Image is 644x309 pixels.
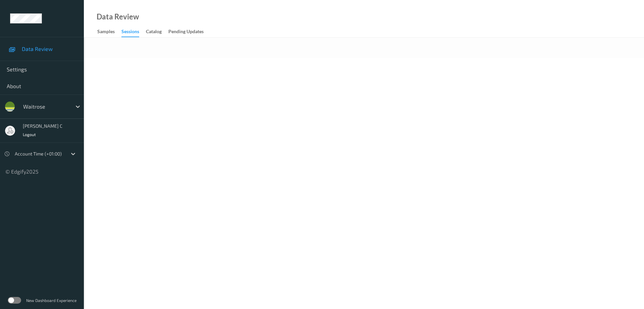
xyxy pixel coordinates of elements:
div: Data Review [97,13,139,20]
div: Pending Updates [168,28,204,37]
a: Sessions [121,27,146,37]
div: Sessions [121,28,139,37]
a: Samples [97,27,121,37]
a: Catalog [146,27,168,37]
a: Pending Updates [168,27,210,37]
div: Samples [97,28,115,37]
div: Catalog [146,28,162,37]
